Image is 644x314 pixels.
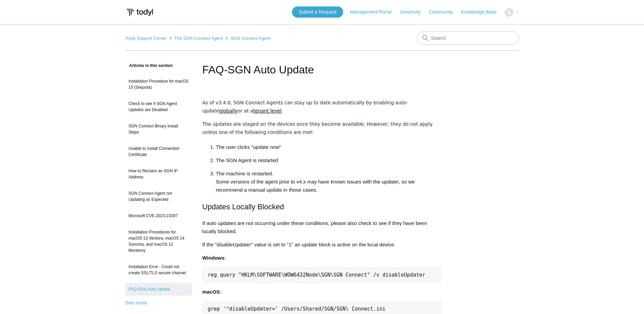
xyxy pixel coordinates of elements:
a: Knowledge Base [461,8,503,16]
a: Installation Error - Could not create SSL/TLS secure channel [125,260,192,279]
a: tenant level [253,108,282,114]
li: SGN Connect Agent [224,36,270,41]
a: The SGN Connect Agent [174,36,223,41]
span: The updates are staged on the devices once they become available. However, they do not apply unle... [202,121,433,135]
a: Installation Procedure for macOS 15 (Sequoia) [125,75,192,94]
input: Search [417,31,519,45]
p: If the "disableUpdater" value is set to "1" an update block is active on the local device. [202,241,442,249]
u: globally [219,108,238,114]
li: The user clicks "update now" [216,143,442,151]
span: As of v3.4.0, SGN Connect Agents can stay up to date automatically by enabling auto-update [202,100,408,114]
li: The SGN Connect Agent [168,36,224,41]
a: FAQ-SGN Auto Update [125,283,192,296]
a: See more [125,300,147,306]
a: Management Portal [350,8,398,16]
a: Check to see if SGN Agent Updates are Disabled [125,97,192,116]
span: . [281,108,283,114]
li: Todyl Support Center [125,36,168,41]
pre: reg query "HKLM\SOFTWARE\WOW6432Node\SGN\SGN Connect" /v disableUpdater [202,267,442,283]
a: Todyl Support Center [125,36,167,41]
a: Submit a Request [292,6,343,18]
a: Community [429,8,460,16]
a: globally [219,108,238,114]
a: How to Reclaim an SGN IP Address [125,164,192,184]
a: SGN Connect Agent [231,36,270,41]
p: The SGN Agent is restarted [216,156,442,164]
span: or at a [238,108,253,114]
strong: macOS [202,289,220,295]
img: Todyl Support Center Help Center home page [125,6,154,19]
a: SGN Connect Binary Install Steps [125,120,192,139]
u: tenant level [253,108,282,114]
p: If auto updates are not occurring under these conditions, please also check to see if they have b... [202,219,442,235]
h2: Updates Locally Blocked [202,201,442,213]
a: University [400,8,427,16]
p: : [202,254,442,262]
a: Microsoft CVE-2023-23397 [125,209,192,222]
a: SGN Connect Agent not Updating as Expected [125,187,192,206]
a: Installation Procedures for macOS 13 Ventura, macOS 14 Sonoma, and macOS 12 Monterey [125,226,192,257]
p: The machine is restarted. Some versions of the agent prior to v4.x may have known issues with the... [216,170,442,194]
strong: Windows [202,255,225,261]
h1: FAQ-SGN Auto Update [202,62,442,78]
p: : [202,288,442,296]
a: Unable to Install Connection Certificate [125,142,192,161]
span: Articles in this section [125,63,173,68]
